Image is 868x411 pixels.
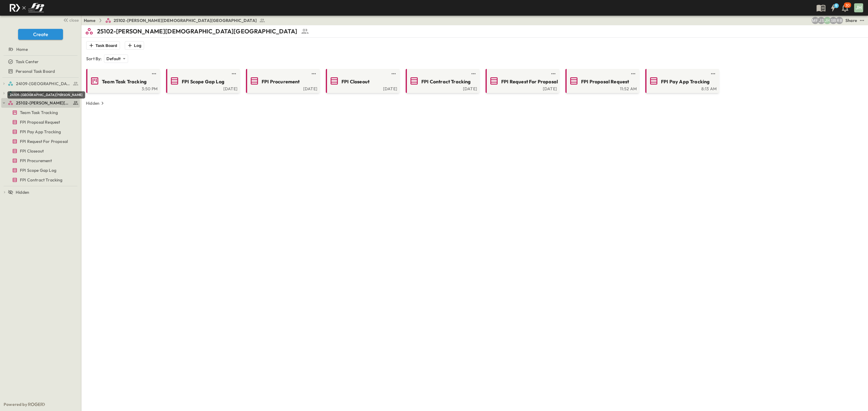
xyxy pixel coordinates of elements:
a: FPI Contract Tracking [1,176,79,184]
span: FPI Scope Gap Log [20,167,56,173]
p: Hidden [86,100,99,106]
button: test [550,70,557,77]
button: test [150,70,158,77]
button: Hidden [83,99,108,107]
a: Home [84,17,96,23]
a: 25102-Christ The Redeemer Anglican Church [8,99,79,107]
span: Home [16,46,28,52]
a: 25102-[PERSON_NAME][DEMOGRAPHIC_DATA][GEOGRAPHIC_DATA] [105,17,265,23]
span: close [69,17,79,23]
div: Sterling Barnett (sterling@fpibuilders.com) [830,17,837,24]
span: FPI Request For Proposal [20,138,68,144]
span: Personal Task Board [16,68,55,74]
a: 11:52 AM [567,86,637,91]
a: [DATE] [487,86,557,91]
span: FPI Pay App Tracking [20,129,61,135]
button: 9 [827,2,839,13]
div: [DATE] [247,86,317,91]
nav: breadcrumbs [84,17,269,23]
a: FPI Proposal Request [567,76,637,86]
div: FPI Scope Gap Logtest [1,165,80,175]
a: FPI Procurement [247,76,317,86]
span: FPI Closeout [20,148,44,154]
div: Default [104,54,128,63]
span: FPI Closeout [341,78,370,85]
a: 8:13 AM [646,86,717,91]
p: Sort By: [86,56,102,62]
a: FPI Proposal Request [1,118,79,126]
button: Task Board [86,41,120,50]
a: FPI Pay App Tracking [1,128,79,136]
a: FPI Scope Gap Log [167,76,237,86]
div: FPI Request For Proposaltest [1,137,80,146]
a: FPI Closeout [1,147,79,155]
div: FPI Contract Trackingtest [1,175,80,185]
span: FPI Procurement [262,78,300,85]
h6: 9 [835,3,837,8]
button: JH [854,3,864,13]
span: FPI Scope Gap Log [182,78,224,85]
span: FPI Pay App Tracking [661,78,709,85]
div: 24109-St. Teresa of Calcutta Parish Halltest [1,79,80,88]
div: 25103 - St. [PERSON_NAME] Phase 2test [1,88,80,98]
div: Regina Barnett (rbarnett@fpibuilders.com) [836,17,843,24]
div: 24109-[GEOGRAPHIC_DATA][PERSON_NAME] [8,91,85,99]
div: Jose Hurtado (jhurtado@fpibuilders.com) [824,17,831,24]
button: test [709,70,717,77]
button: Log [125,41,144,50]
button: test [630,70,637,77]
a: FPI Closeout [327,76,397,86]
span: 25102-[PERSON_NAME][DEMOGRAPHIC_DATA][GEOGRAPHIC_DATA] [114,17,257,23]
a: Team Task Tracking [1,108,79,117]
button: close [61,16,80,24]
span: 25102-Christ The Redeemer Anglican Church [16,100,71,106]
div: JH [854,3,863,12]
div: 25102-Christ The Redeemer Anglican Churchtest [1,98,80,108]
a: [DATE] [327,86,397,91]
a: FPI Pay App Tracking [646,76,717,86]
img: c8d7d1ed905e502e8f77bf7063faec64e13b34fdb1f2bdd94b0e311fc34f8000.png [7,2,46,14]
span: FPI Proposal Request [20,119,60,125]
p: 30 [845,3,850,8]
button: test [310,70,317,77]
a: Task Center [1,57,79,66]
a: Home [1,45,79,54]
div: FPI Proposal Requesttest [1,117,80,127]
a: Team Task Tracking [87,76,158,86]
span: FPI Request For Proposal [501,78,558,85]
span: FPI Contract Tracking [421,78,471,85]
button: test [470,70,477,77]
a: FPI Procurement [1,156,79,165]
div: Team Task Trackingtest [1,108,80,117]
p: Default [106,56,121,62]
a: [DATE] [167,86,237,91]
a: 24109-St. Teresa of Calcutta Parish Hall [8,79,79,88]
p: 25102-[PERSON_NAME][DEMOGRAPHIC_DATA][GEOGRAPHIC_DATA] [97,27,297,36]
div: Share [845,17,857,23]
span: 24109-St. Teresa of Calcutta Parish Hall [16,81,71,87]
button: test [390,70,397,77]
a: FPI Contract Tracking [407,76,477,86]
a: FPI Request For Proposal [487,76,557,86]
div: Personal Task Boardtest [1,66,80,76]
div: Jesse Sullivan (jsullivan@fpibuilders.com) [818,17,825,24]
span: Hidden [16,189,29,195]
button: test [858,17,866,24]
a: FPI Scope Gap Log [1,166,79,175]
span: Team Task Tracking [20,110,58,116]
button: test [230,70,237,77]
a: 3:50 PM [87,86,158,91]
span: FPI Procurement [20,158,52,164]
div: Monica Pruteanu (mpruteanu@fpibuilders.com) [812,17,819,24]
span: Task Center [16,59,39,65]
button: Create [18,29,63,40]
span: FPI Proposal Request [581,78,629,85]
a: [DATE] [407,86,477,91]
